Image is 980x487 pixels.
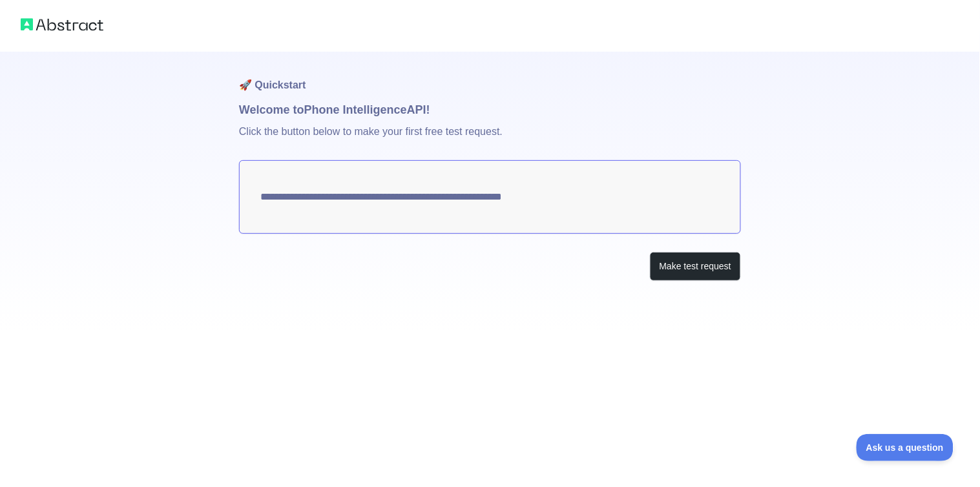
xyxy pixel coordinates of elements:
[21,16,103,34] img: Abstract logo
[239,101,741,119] h1: Welcome to Phone Intelligence API!
[239,52,741,101] h1: 🚀 Quickstart
[650,252,741,281] button: Make test request
[239,119,741,160] p: Click the button below to make your first free test request.
[857,434,954,461] iframe: Toggle Customer Support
